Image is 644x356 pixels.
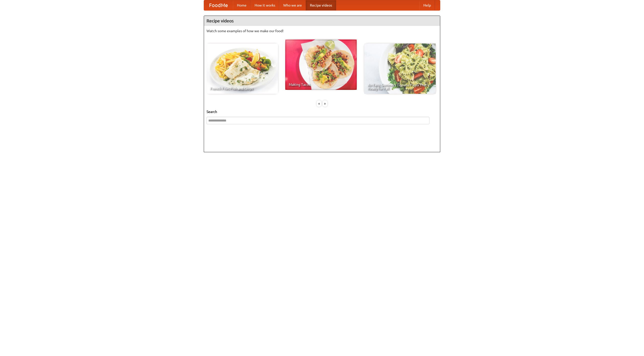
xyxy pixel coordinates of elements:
[207,28,437,33] p: Watch some examples of how we make our food!
[207,109,437,114] h5: Search
[289,83,353,86] span: Making Tacos
[285,39,357,90] a: Making Tacos
[204,0,233,10] a: FoodMe
[204,16,440,26] h4: Recipe videos
[210,87,274,90] span: French Fries Fish and Chips
[207,44,278,94] a: French Fries Fish and Chips
[306,0,336,10] a: Recipe videos
[233,0,251,10] a: Home
[279,0,306,10] a: Who we are
[364,44,436,94] a: An Easy, Summery Tomato Pasta That's Ready for Fall
[323,100,327,107] div: »
[368,83,432,90] span: An Easy, Summery Tomato Pasta That's Ready for Fall
[317,100,321,107] div: «
[251,0,279,10] a: How it works
[419,0,435,10] a: Help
